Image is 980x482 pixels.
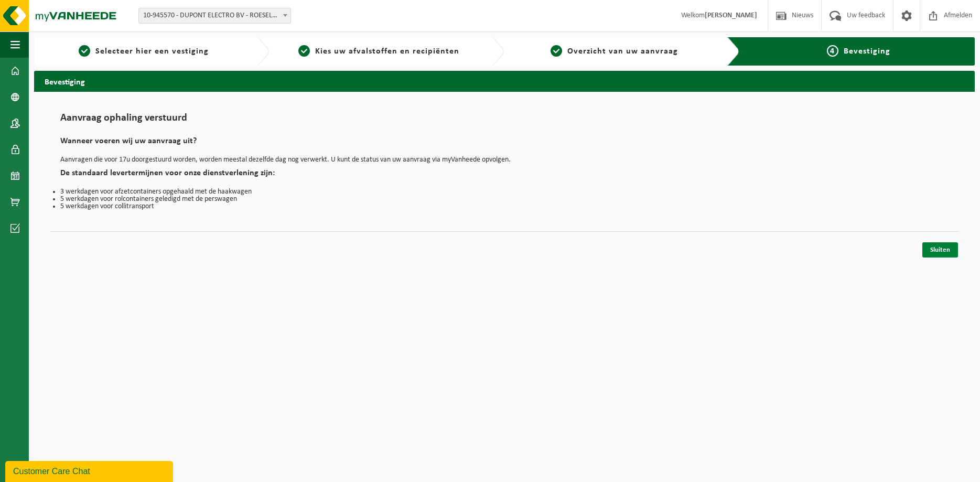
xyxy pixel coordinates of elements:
[298,45,310,57] span: 2
[138,8,291,24] span: 10-945570 - DUPONT ELECTRO BV - ROESELARE
[60,196,949,203] li: 5 werkdagen voor rolcontainers geledigd met de perswagen
[60,203,949,210] li: 5 werkdagen voor collitransport
[827,45,838,57] span: 4
[39,45,249,58] a: 1Selecteer hier een vestiging
[551,45,562,57] span: 3
[315,47,459,56] span: Kies uw afvalstoffen en recipiënten
[60,169,949,183] h2: De standaard levertermijnen voor onze dienstverlening zijn:
[60,113,949,129] h1: Aanvraag ophaling verstuurd
[567,47,678,56] span: Overzicht van uw aanvraag
[34,71,975,91] h2: Bevestiging
[79,45,90,57] span: 1
[844,47,890,56] span: Bevestiging
[60,188,949,196] li: 3 werkdagen voor afzetcontainers opgehaald met de haakwagen
[60,137,949,151] h2: Wanneer voeren wij uw aanvraag uit?
[5,459,175,482] iframe: chat widget
[705,12,757,19] strong: [PERSON_NAME]
[510,45,719,58] a: 3Overzicht van uw aanvraag
[275,45,484,58] a: 2Kies uw afvalstoffen en recipiënten
[922,242,958,258] a: Sluiten
[139,8,290,23] span: 10-945570 - DUPONT ELECTRO BV - ROESELARE
[60,156,949,164] p: Aanvragen die voor 17u doorgestuurd worden, worden meestal dezelfde dag nog verwerkt. U kunt de s...
[95,47,209,56] span: Selecteer hier een vestiging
